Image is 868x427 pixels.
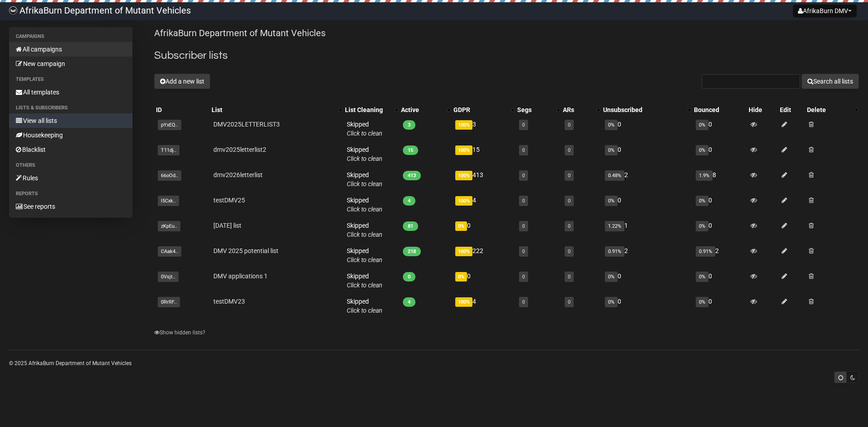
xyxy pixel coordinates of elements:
a: Click to clean [347,231,382,238]
td: 0 [601,116,692,141]
td: 0 [692,141,747,167]
span: 0RrRF.. [158,297,180,307]
div: Unsubscribed [603,105,683,114]
a: 0 [522,223,525,229]
span: 81 [403,221,418,231]
a: Click to clean [347,307,382,314]
a: DMV2025LETTERLIST3 [213,121,280,128]
h2: Subscriber lists [154,47,859,64]
td: 8 [692,167,747,192]
td: 2 [601,243,692,268]
span: 0 [403,272,415,282]
td: 222 [452,243,515,268]
span: 0% [696,272,708,282]
td: 413 [452,167,515,192]
a: All templates [9,85,132,99]
a: New campaign [9,56,132,71]
td: 0 [692,192,747,217]
span: 15 [403,145,418,155]
td: 0 [601,192,692,217]
img: 9afa45fe5b07031f3c80271bf7a8864b [9,6,17,14]
span: 4 [403,297,415,307]
a: Show hidden lists? [154,329,205,336]
span: Skipped [347,171,382,188]
p: © 2025 AfrikaBurn Department of Mutant Vehicles [9,358,859,368]
th: Unsubscribed: No sort applied, activate to apply an ascending sort [601,103,692,116]
td: 2 [601,167,692,192]
a: dmv2026letterlist [213,171,263,178]
span: Skipped [347,272,382,289]
th: ARs: No sort applied, activate to apply an ascending sort [561,103,601,116]
a: Click to clean [347,256,382,263]
a: Click to clean [347,282,382,289]
span: 218 [403,247,421,256]
td: 3 [452,116,515,141]
a: 0 [568,223,571,229]
td: 0 [601,141,692,167]
span: 100% [455,247,472,256]
a: 0 [568,147,571,153]
div: Segs [517,105,552,114]
th: Active: No sort applied, activate to apply an ascending sort [399,103,452,116]
div: List [212,105,334,114]
a: 0 [522,173,525,178]
span: zKpEu.. [158,221,180,231]
span: 0% [605,120,618,130]
button: Add a new list [154,74,210,89]
span: 0Vsjt.. [158,272,179,282]
div: Bounced [694,105,745,114]
span: Skipped [347,197,382,213]
a: 0 [568,299,571,305]
td: 1 [601,217,692,243]
a: DMV 2025 potential list [213,247,278,254]
a: DMV applications 1 [213,272,268,280]
span: 413 [403,171,421,180]
div: Edit [780,105,803,114]
span: 0.91% [696,246,715,257]
div: GDPR [453,105,506,114]
td: 4 [452,293,515,319]
a: dmv2025letterlist2 [213,146,266,153]
a: 0 [568,274,571,280]
div: Delete [807,105,850,114]
a: 0 [522,274,525,280]
span: 0% [455,221,467,231]
span: pYxEQ.. [158,120,181,130]
button: AfrikaBurn DMV [793,5,857,17]
a: testDMV23 [213,298,245,305]
td: 0 [692,293,747,319]
span: Skipped [347,121,382,137]
li: Templates [9,74,132,85]
button: Search all lists [802,74,859,89]
a: 0 [568,173,571,178]
th: List Cleaning: No sort applied, activate to apply an ascending sort [343,103,399,116]
th: Delete: No sort applied, activate to apply an ascending sort [805,103,859,116]
span: 0% [605,196,618,206]
td: 0 [452,268,515,293]
span: 1.22% [605,221,624,231]
span: 0% [696,196,708,206]
span: Skipped [347,247,382,263]
div: List Cleaning [345,105,390,114]
a: 0 [568,249,571,254]
span: T11dj.. [158,145,179,155]
td: 0 [692,268,747,293]
li: Lists & subscribers [9,103,132,113]
th: Segs: No sort applied, activate to apply an ascending sort [515,103,561,116]
span: Skipped [347,298,382,314]
th: Hide: No sort applied, sorting is disabled [747,103,778,116]
a: Blacklist [9,142,132,157]
th: Bounced: No sort applied, sorting is disabled [692,103,747,116]
span: 0.91% [605,246,624,257]
td: 0 [601,268,692,293]
span: l5Cxk.. [158,196,179,206]
span: 100% [455,196,472,206]
li: Campaigns [9,31,132,42]
th: GDPR: No sort applied, activate to apply an ascending sort [452,103,515,116]
p: AfrikaBurn Department of Mutant Vehicles [154,27,859,39]
span: 0% [605,297,618,307]
a: Housekeeping [9,128,132,142]
a: 0 [522,299,525,305]
th: List: No sort applied, activate to apply an ascending sort [210,103,343,116]
td: 0 [601,293,692,319]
